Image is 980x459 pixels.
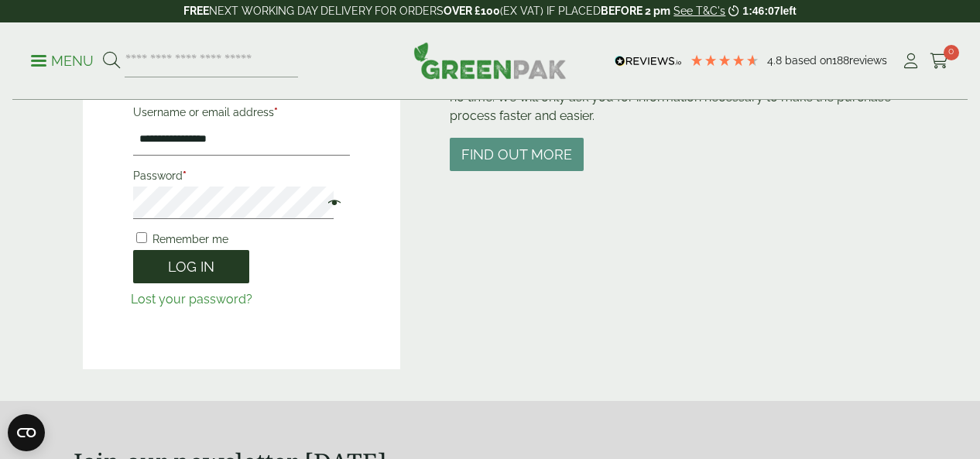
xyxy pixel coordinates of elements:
label: Username or email address [133,101,350,123]
span: Remember me [152,233,228,245]
a: 0 [930,50,949,73]
label: Password [133,165,350,187]
span: left [780,5,797,17]
strong: FREE [183,5,209,17]
i: My Account [901,53,920,69]
a: Find out more [450,148,584,163]
a: Lost your password? [131,292,252,307]
div: 4.79 Stars [690,53,759,67]
button: Find out more [450,138,584,171]
p: Menu [31,52,94,70]
img: GreenPak Supplies [413,42,567,79]
span: 0 [944,45,959,60]
span: 188 [832,54,849,67]
button: Log in [133,250,249,283]
a: See T&C's [673,5,725,17]
img: REVIEWS.io [615,56,682,67]
input: Remember me [136,232,147,243]
i: Cart [930,53,949,69]
span: reviews [849,54,887,67]
span: 4.8 [767,54,785,67]
strong: BEFORE 2 pm [601,5,670,17]
strong: OVER £100 [444,5,500,17]
a: Menu [31,52,94,67]
span: 1:46:07 [742,5,780,17]
button: Open CMP widget [8,414,45,451]
span: Based on [785,54,832,67]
